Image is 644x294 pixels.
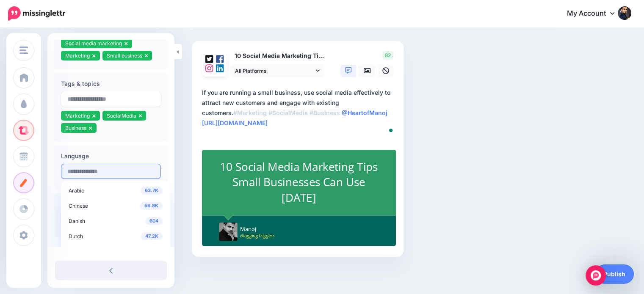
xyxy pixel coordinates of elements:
a: 47.2K Dutch [64,230,167,242]
span: Chinese [69,203,88,209]
img: logo_orange.svg [14,14,20,20]
img: website_grey.svg [14,22,20,29]
div: Keywords by Traffic [94,50,143,55]
div: 10 Social Media Marketing Tips Small Businesses Can Use [DATE] [220,159,378,206]
div: Open Intercom Messenger [586,265,606,286]
span: Social media marketing [65,40,122,47]
img: menu.png [19,47,28,54]
span: 63.7K [141,187,163,195]
label: Tags & topics [61,79,161,89]
a: 604 Danish [64,214,167,227]
span: Arabic [69,187,84,194]
span: Small business [107,52,142,59]
span: 82 [382,51,393,60]
a: All Platforms [231,65,324,77]
a: My Account [558,3,631,24]
span: SocialMedia [107,113,136,119]
div: If you are running a small business, use social media effectively to attract new customers and en... [202,88,397,128]
div: Domain: [DOMAIN_NAME] [22,22,93,29]
span: Dutch [69,233,83,239]
span: Danish [69,218,85,224]
label: Language [61,151,161,161]
img: tab_domain_overview_orange.svg [23,49,30,56]
span: Marketing [65,113,90,119]
a: Publish [595,264,634,284]
img: Missinglettr [8,6,65,21]
p: 10 Social Media Marketing Tips Small Businesses Can Use [DATE] [231,51,325,61]
span: All Platforms [235,66,314,75]
span: Manoj [240,225,256,233]
span: 56.8K [140,202,163,210]
a: 63.7K Arabic [64,184,167,197]
span: Business [65,125,86,131]
span: 604 [145,217,163,225]
span: BloggingTriggers [240,232,274,239]
span: 47.2K [141,232,163,240]
span: Marketing [65,52,90,59]
div: Domain Overview [32,50,76,55]
textarea: To enrich screen reader interactions, please activate Accessibility in Grammarly extension settings [202,88,397,138]
div: v 4.0.25 [24,14,41,20]
a: 56.8K Chinese [64,199,167,212]
img: tab_keywords_by_traffic_grey.svg [84,49,91,56]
